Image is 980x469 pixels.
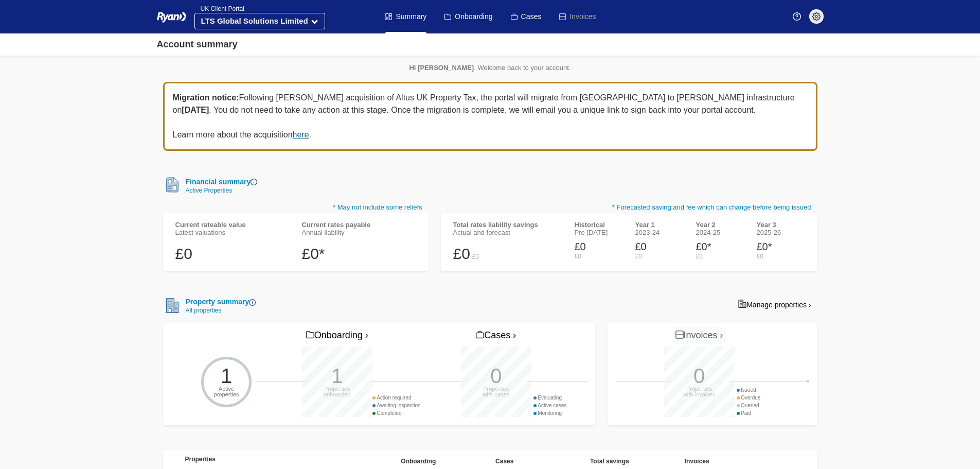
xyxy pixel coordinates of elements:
[533,409,567,417] div: Monitoring
[635,229,684,236] div: 2023-24
[696,229,744,236] div: 2024-25
[696,221,744,229] div: Year 2
[533,394,567,402] div: Evaluating
[635,253,684,260] div: £0
[182,297,256,307] div: Property summary
[182,187,258,194] div: Active Properties
[793,12,801,21] img: Help
[575,229,623,236] div: Pre [DATE]
[575,221,623,229] div: Historical
[696,253,744,260] div: £0
[182,307,256,314] div: All properties
[737,409,761,417] div: Paid
[157,38,238,51] div: Account summary
[372,394,421,402] div: Action required
[533,402,567,409] div: Active cases
[201,16,308,25] strong: LTS Global Solutions Limited
[185,456,216,463] span: Properties
[302,229,416,236] div: Annual liability
[473,327,519,344] a: Cases ›
[163,82,817,151] div: Following [PERSON_NAME] acquisition of Altus UK Property Tax, the portal will migrate from [GEOGR...
[732,296,817,312] a: Manage properties ›
[812,12,821,21] img: settings
[194,13,325,29] button: LTS Global Solutions Limited
[495,458,513,465] span: Cases
[757,221,805,229] div: Year 3
[194,5,244,12] span: UK Client Portal
[757,229,805,236] div: 2025-26
[453,221,562,229] div: Total rates liability savings
[173,93,239,102] b: Migration notice:
[575,253,623,260] div: £0
[372,402,421,409] div: Awaiting inspection
[175,229,290,236] div: Latest valuations
[453,229,562,236] div: Actual and forecast
[401,458,436,465] span: Onboarding
[635,240,684,253] div: £0
[409,64,474,72] strong: Hi [PERSON_NAME]
[182,106,209,114] b: [DATE]
[590,458,629,465] span: Total savings
[304,327,371,344] a: Onboarding ›
[635,221,684,229] div: Year 1
[685,458,709,465] span: Invoices
[737,402,761,409] div: Queried
[163,64,817,72] p: . Welcome back to your account.
[757,253,805,260] div: £0
[372,409,421,417] div: Completed
[293,130,309,139] a: here
[163,202,429,213] p: * May not include some reliefs
[175,245,290,263] div: £0
[575,240,623,253] div: £0
[441,202,817,213] p: * Forecasted saving and fee which can change before being issued
[472,253,479,260] div: £0
[175,221,290,229] div: Current rateable value
[182,177,258,187] div: Financial summary
[737,386,761,394] div: Issued
[737,394,761,402] div: Overdue
[302,221,416,229] div: Current rates payable
[453,245,470,263] div: £0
